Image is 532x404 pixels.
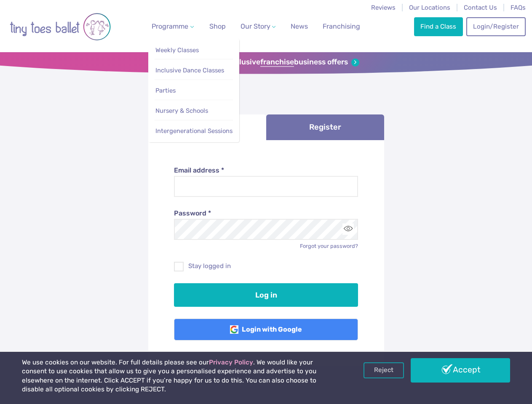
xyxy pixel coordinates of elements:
[155,87,176,94] span: Parties
[342,223,354,235] button: Toggle password visibility
[22,358,339,394] p: We use cookies on our website. For full details please see our . We would like your consent to us...
[155,103,233,119] a: Nursery & Schools
[409,4,450,11] a: Our Locations
[152,22,188,30] span: Programme
[155,127,233,135] span: Intergenerational Sessions
[174,319,358,340] a: Login with Google
[371,4,396,11] a: Reviews
[209,22,226,30] span: Shop
[300,243,358,249] a: Forgot your password?
[174,283,358,307] button: Log in
[411,358,510,383] a: Accept
[174,209,358,218] label: Password *
[174,166,358,175] label: Email address *
[266,114,384,140] a: Register
[155,107,208,114] span: Nursery & Schools
[414,17,463,36] a: Find a Class
[206,18,229,35] a: Shop
[155,63,233,78] a: Inclusive Dance Classes
[155,123,233,139] a: Intergenerational Sessions
[10,5,111,48] img: tiny toes ballet
[173,58,359,67] a: Sign up for our exclusivefranchisebusiness offers
[155,66,224,74] span: Inclusive Dance Classes
[464,4,497,11] a: Contact Us
[323,22,360,30] span: Franchising
[364,362,404,378] a: Reject
[466,17,525,36] a: Login/Register
[209,359,253,366] a: Privacy Policy
[241,22,270,30] span: Our Story
[319,18,364,35] a: Franchising
[174,262,358,271] label: Stay logged in
[230,325,238,334] img: Google Logo
[155,46,199,54] span: Weekly Classes
[155,83,233,98] a: Parties
[237,18,279,35] a: Our Story
[155,43,233,58] a: Weekly Classes
[291,22,308,30] span: News
[148,140,384,367] div: Log in
[511,4,526,11] a: FAQs
[148,18,197,35] a: Programme
[287,18,311,35] a: News
[260,58,294,67] strong: franchise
